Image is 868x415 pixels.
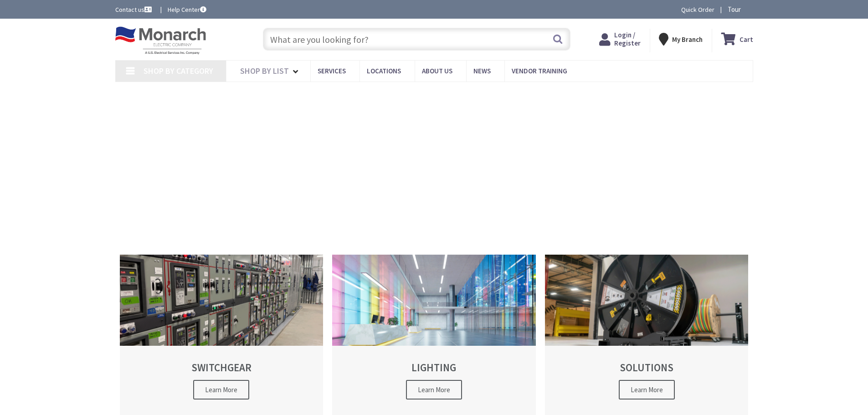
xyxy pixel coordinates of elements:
[672,35,703,44] strong: My Branch
[473,67,491,75] span: News
[263,28,570,51] input: What are you looking for?
[348,362,520,373] h2: LIGHTING
[406,380,462,400] span: Learn More
[561,362,733,373] h2: SOLUTIONS
[619,380,675,400] span: Learn More
[721,31,753,47] a: Cart
[168,5,206,14] a: Help Center
[136,362,308,373] h2: SWITCHGEAR
[240,66,289,76] span: Shop By List
[614,31,641,47] span: Login / Register
[193,380,249,400] span: Learn More
[512,67,567,75] span: Vendor Training
[599,31,641,47] a: Login / Register
[728,5,751,14] span: Tour
[115,26,206,55] img: Monarch Electric Company
[740,31,753,47] strong: Cart
[115,5,154,14] a: Contact us
[422,67,452,75] span: About Us
[144,66,213,76] span: Shop By Category
[681,5,714,14] a: Quick Order
[659,31,703,47] div: My Branch
[318,67,346,75] span: Services
[367,67,401,75] span: Locations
